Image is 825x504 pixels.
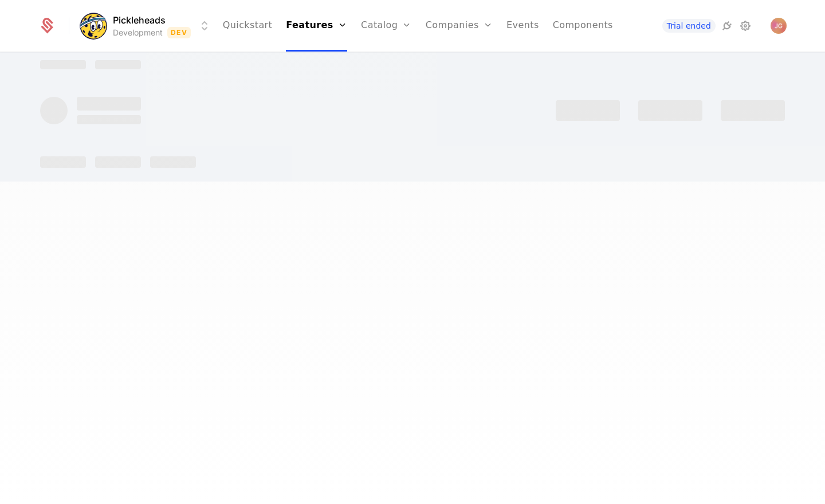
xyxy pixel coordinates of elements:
[113,27,163,38] div: Development
[720,19,734,33] a: Integrations
[83,13,211,38] button: Select environment
[771,18,787,34] img: Jeff Gordon
[662,19,716,33] a: Trial ended
[167,27,191,38] span: Dev
[738,19,752,33] a: Settings
[771,18,787,34] button: Open user button
[113,13,166,27] span: Pickleheads
[80,12,107,40] img: Pickleheads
